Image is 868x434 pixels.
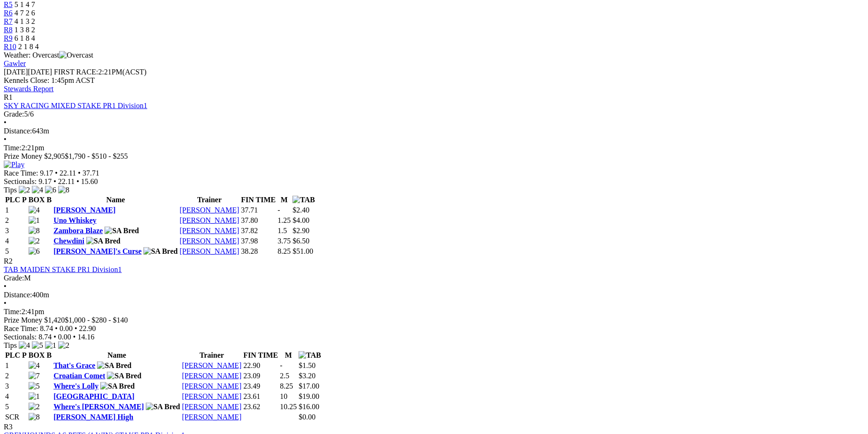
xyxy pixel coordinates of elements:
text: 3.75 [277,237,291,245]
img: 8 [58,186,69,194]
img: SA Bred [86,237,120,245]
th: Name [53,351,180,360]
span: $0.00 [299,413,315,421]
span: $51.00 [292,247,313,255]
span: P [22,351,27,359]
span: $6.50 [292,237,309,245]
td: 2 [5,371,27,381]
span: Race Time: [4,324,38,332]
span: Grade: [4,110,24,118]
span: R10 [4,43,16,51]
a: R6 [4,9,13,17]
span: R2 [4,257,13,265]
span: 8.74 [40,324,53,332]
span: • [53,177,56,185]
img: 6 [29,247,40,256]
td: 23.61 [243,392,278,401]
span: 4 1 3 2 [15,17,35,25]
img: Overcast [59,51,93,59]
img: 1 [45,341,56,350]
img: 4 [29,206,40,214]
img: SA Bred [97,361,131,370]
span: $17.00 [299,382,319,390]
a: [PERSON_NAME] [182,403,241,411]
a: [PERSON_NAME] [180,216,239,224]
img: 5 [32,341,43,350]
a: Where's Lolly [53,382,98,390]
a: That's Grace [53,361,95,369]
span: $4.00 [292,216,309,224]
span: $16.00 [299,403,319,411]
a: [PERSON_NAME] [180,247,239,255]
span: [DATE] [4,68,52,76]
span: $1,000 - $280 - $140 [65,316,128,324]
a: Chewdini [53,237,84,245]
div: 643m [4,127,864,135]
span: 5 1 4 7 [15,0,35,8]
td: 5 [5,402,27,412]
a: [PERSON_NAME] [182,392,241,400]
img: TAB [299,351,321,360]
span: BOX [29,351,45,359]
a: [GEOGRAPHIC_DATA] [53,392,135,400]
span: R5 [4,0,13,8]
div: Prize Money $1,420 [4,316,864,324]
th: M [277,195,291,205]
span: • [55,324,58,332]
span: 2 1 8 4 [18,43,39,51]
text: 2.5 [280,372,289,380]
span: • [75,324,77,332]
span: • [55,169,58,177]
text: - [277,206,280,214]
span: Weather: Overcast [4,51,93,59]
div: Kennels Close: 1:45pm ACST [4,76,864,85]
img: 2 [29,237,40,245]
img: SA Bred [100,382,135,390]
span: • [4,299,7,307]
img: 1 [29,392,40,401]
span: Grade: [4,274,24,282]
span: Distance: [4,291,32,299]
img: 8 [29,227,40,235]
div: M [4,274,864,282]
td: 37.82 [240,226,276,235]
div: Prize Money $2,905 [4,152,864,161]
span: 15.60 [81,177,98,185]
text: 10 [280,392,287,400]
span: • [4,118,7,126]
a: Croatian Comet [53,372,105,380]
span: 8.74 [38,333,52,341]
span: $3.20 [299,372,315,380]
a: [PERSON_NAME] [182,361,241,369]
span: Distance: [4,127,32,135]
img: 4 [32,186,43,194]
span: FIRST RACE: [54,68,98,76]
a: SKY RACING MIXED STAKE PR1 Division1 [4,102,147,110]
span: 0.00 [60,324,73,332]
span: $2.90 [292,227,309,235]
td: 23.62 [243,402,278,412]
img: SA Bred [107,372,141,380]
span: BOX [29,196,45,204]
th: Name [53,195,178,205]
span: Sectionals: [4,333,37,341]
td: 1 [5,206,27,215]
td: 3 [5,382,27,391]
span: 0.00 [58,333,71,341]
a: R9 [4,34,13,42]
a: R8 [4,26,13,34]
a: [PERSON_NAME] [180,227,239,235]
span: Sectionals: [4,177,37,185]
th: FIN TIME [240,195,276,205]
span: 22.11 [60,169,76,177]
img: 6 [45,186,56,194]
span: 22.90 [79,324,96,332]
td: 4 [5,236,27,246]
td: 22.90 [243,361,278,370]
td: 37.80 [240,216,276,225]
div: 2:41pm [4,308,864,316]
img: Play [4,161,24,169]
td: 2 [5,216,27,225]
